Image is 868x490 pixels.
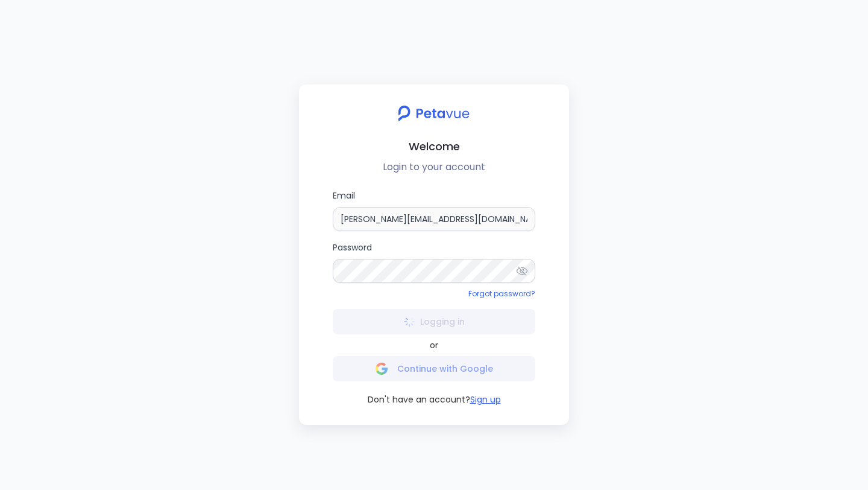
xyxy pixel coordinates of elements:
[333,241,535,283] label: Password
[333,207,535,231] input: Email
[430,339,438,351] span: or
[368,393,470,406] span: Don't have an account?
[333,259,535,283] input: Password
[333,189,535,231] label: Email
[309,160,559,174] p: Login to your account
[390,99,477,128] img: petavue logo
[470,393,501,406] button: Sign up
[309,138,559,155] h2: Welcome
[468,288,535,299] a: Forgot password?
